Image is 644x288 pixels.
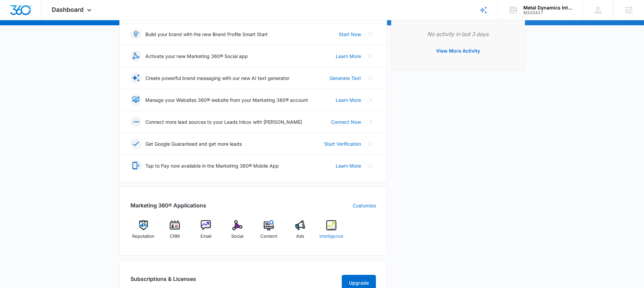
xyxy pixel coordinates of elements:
a: Reputation [130,220,157,244]
button: Close [365,73,376,83]
span: Dashboard [52,6,84,13]
button: View More Activity [429,43,487,59]
p: Tap to Pay now available in the Marketing 360® Mobile App [145,162,279,169]
button: Close [365,51,376,61]
a: Email [193,220,219,244]
p: Build your brand with the new Brand Profile Smart Start [145,31,268,38]
p: Activate your new Marketing 360® Social app [145,53,248,60]
a: CRM [162,220,188,244]
p: Create powerful brand messaging with our new AI text generator [145,75,289,82]
div: account name [523,5,573,10]
span: Content [260,233,277,240]
h2: Marketing 360® Applications [130,201,206,209]
p: No activity in last 3 days [402,30,514,38]
p: Get Google Guaranteed and get more leads [145,140,242,147]
a: Connect Now [331,118,361,125]
button: Close [365,138,376,149]
div: account id [523,10,573,15]
button: Close [365,94,376,105]
a: Learn More [336,162,361,169]
p: Connect more lead sources to your Leads Inbox with [PERSON_NAME] [145,118,302,125]
span: Email [200,233,211,240]
span: CRM [170,233,180,240]
button: Close [365,116,376,127]
a: Ads [287,220,313,244]
span: Intelligence [319,233,343,240]
span: Social [231,233,243,240]
span: Reputation [132,233,154,240]
a: Intelligence [318,220,344,244]
a: Start Now [339,31,361,38]
a: Social [224,220,251,244]
a: Content [256,220,282,244]
span: Ads [296,233,304,240]
a: Learn More [336,53,361,60]
button: Close [365,29,376,39]
a: Start Verification [324,140,361,147]
a: Learn More [336,96,361,104]
button: Close [365,160,376,171]
p: Manage your Websites 360® website from your Marketing 360® account [145,96,308,104]
a: Generate Text [330,75,361,82]
a: Customize [353,202,376,209]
